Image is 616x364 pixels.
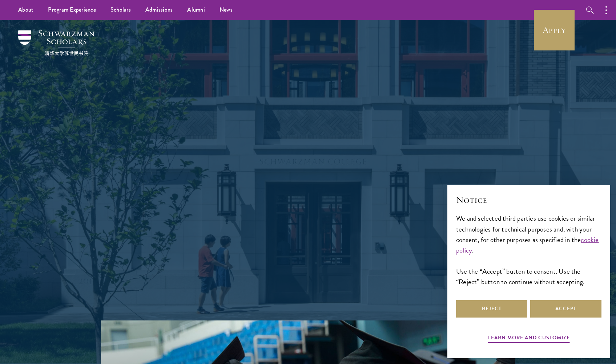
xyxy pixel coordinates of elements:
[456,300,527,318] button: Reject
[534,10,575,50] a: Apply
[456,194,601,206] h2: Notice
[488,333,570,344] button: Learn more and customize
[530,300,601,318] button: Accept
[456,213,601,287] div: We and selected third parties use cookies or similar technologies for technical purposes and, wit...
[456,234,599,255] a: cookie policy
[18,30,94,56] img: Schwarzman Scholars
